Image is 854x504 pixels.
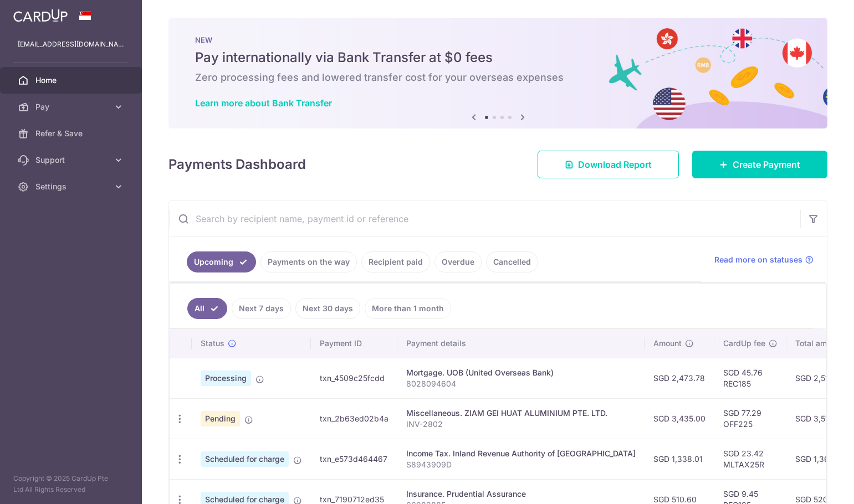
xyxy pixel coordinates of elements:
[538,151,679,178] a: Download Report
[169,201,800,236] input: Search by recipient name, payment id or reference
[397,329,645,358] th: Payment details
[201,451,289,467] span: Scheduled for charge
[311,398,397,439] td: txn_2b63ed02b4a
[714,254,814,265] a: Read more on statuses
[311,439,397,479] td: txn_e573d464467
[714,254,802,265] span: Read more on statuses
[35,75,109,86] span: Home
[195,49,801,66] h5: Pay internationally via Bank Transfer at $0 fees
[406,408,636,419] div: Miscellaneous. ZIAM GEI HUAT ALUMINIUM PTE. LTD.
[645,358,714,398] td: SGD 2,473.78
[434,251,482,272] a: Overdue
[18,39,124,50] p: [EMAIL_ADDRESS][DOMAIN_NAME]
[406,419,636,430] p: INV-2802
[365,298,451,319] a: More than 1 month
[168,155,306,174] h4: Payments Dashboard
[195,97,332,109] a: Learn more about Bank Transfer
[723,338,765,349] span: CardUp fee
[201,338,224,349] span: Status
[783,471,843,498] iframe: Opens a widget where you can find more information
[201,371,251,386] span: Processing
[35,128,109,139] span: Refer & Save
[35,155,109,166] span: Support
[714,439,786,479] td: SGD 23.42 MLTAX25R
[406,378,636,389] p: 8028094604
[714,398,786,439] td: SGD 77.29 OFF225
[187,251,256,272] a: Upcoming
[295,298,360,319] a: Next 30 days
[35,181,109,192] span: Settings
[795,338,832,349] span: Total amt.
[692,151,827,178] a: Create Payment
[406,488,636,500] div: Insurance. Prudential Assurance
[201,411,240,426] span: Pending
[645,439,714,479] td: SGD 1,338.01
[714,358,786,398] td: SGD 45.76 REC185
[35,101,109,112] span: Pay
[13,9,68,22] img: CardUp
[187,298,227,319] a: All
[645,398,714,439] td: SGD 3,435.00
[195,71,801,84] h6: Zero processing fees and lowered transfer cost for your overseas expenses
[311,358,397,398] td: txn_4509c25fcdd
[195,35,801,44] p: NEW
[733,158,800,171] span: Create Payment
[406,367,636,378] div: Mortgage. UOB (United Overseas Bank)
[311,329,397,358] th: Payment ID
[232,298,291,319] a: Next 7 days
[406,459,636,470] p: S8943909D
[168,18,827,128] img: Bank transfer banner
[653,338,682,349] span: Amount
[486,251,538,272] a: Cancelled
[361,251,430,272] a: Recipient paid
[578,158,652,171] span: Download Report
[260,251,357,272] a: Payments on the way
[406,448,636,459] div: Income Tax. Inland Revenue Authority of [GEOGRAPHIC_DATA]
